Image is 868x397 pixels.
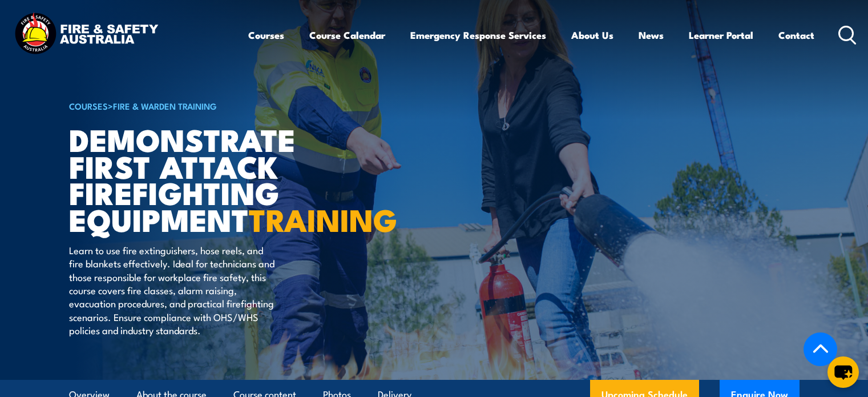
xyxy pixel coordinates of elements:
a: News [639,20,664,50]
a: Fire & Warden Training [113,99,217,112]
a: COURSES [69,99,108,112]
a: Learner Portal [689,20,753,50]
strong: TRAINING [249,195,397,242]
p: Learn to use fire extinguishers, hose reels, and fire blankets effectively. Ideal for technicians... [69,243,277,337]
h6: > [69,99,351,113]
button: chat-button [827,356,859,388]
a: Course Calendar [309,20,385,50]
a: Contact [778,20,814,50]
h1: Demonstrate First Attack Firefighting Equipment [69,126,351,232]
a: Courses [248,20,284,50]
a: Emergency Response Services [410,20,546,50]
a: About Us [571,20,613,50]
